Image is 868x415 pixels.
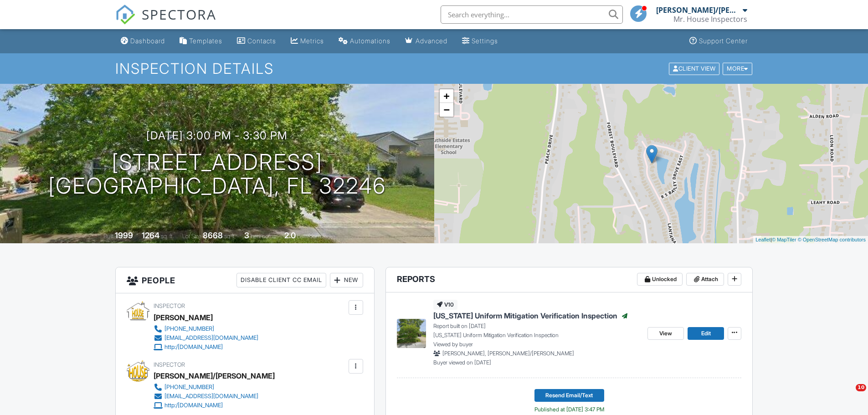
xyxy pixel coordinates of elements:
div: 2.0 [284,231,296,240]
span: SPECTORA [142,5,216,24]
a: Settings [458,33,502,50]
div: [PHONE_NUMBER] [164,384,214,391]
div: 8668 [203,231,223,240]
span: Inspector [154,302,185,309]
div: More [723,62,752,75]
a: Client View [668,65,722,72]
a: Zoom in [440,89,453,103]
a: [EMAIL_ADDRESS][DOMAIN_NAME] [154,392,267,401]
a: Contacts [233,33,280,50]
h1: Inspection Details [115,61,753,77]
h1: [STREET_ADDRESS] [GEOGRAPHIC_DATA], FL 32246 [48,150,386,199]
div: [PHONE_NUMBER] [164,325,214,333]
a: Metrics [287,33,328,50]
span: sq. ft. [161,233,174,240]
span: Built [103,233,113,240]
div: Disable Client CC Email [236,273,326,287]
div: Client View [669,62,719,75]
span: Lot Size [182,233,201,240]
div: Dashboard [130,37,165,45]
a: Zoom out [440,103,453,117]
div: Contacts [247,37,276,45]
a: [PHONE_NUMBER] [154,383,267,392]
a: Templates [176,33,226,50]
div: | [753,236,868,244]
span: bathrooms [297,233,323,240]
a: [EMAIL_ADDRESS][DOMAIN_NAME] [154,333,258,343]
span: bedrooms [251,233,276,240]
div: 1999 [115,231,133,240]
h3: People [116,267,374,293]
span: sq.ft. [224,233,236,240]
div: 3 [244,231,249,240]
span: 10 [856,384,866,391]
div: http:/[DOMAIN_NAME] [164,402,223,409]
span: Inspector [154,361,185,368]
div: Templates [189,37,222,45]
a: Advanced [401,33,451,50]
a: http:/[DOMAIN_NAME] [154,343,258,352]
a: © MapTiler [772,237,796,242]
div: Support Center [699,37,748,45]
div: 1264 [142,231,159,240]
a: Support Center [686,33,751,50]
div: Advanced [416,37,447,45]
a: [PHONE_NUMBER] [154,324,258,333]
a: SPECTORA [115,12,216,31]
div: Mr. House Inspectors [673,15,747,24]
h3: [DATE] 3:00 pm - 3:30 pm [146,129,288,142]
a: http:/[DOMAIN_NAME] [154,401,267,410]
div: Settings [472,37,498,45]
img: The Best Home Inspection Software - Spectora [115,5,135,25]
div: Metrics [300,37,324,45]
div: [EMAIL_ADDRESS][DOMAIN_NAME] [164,393,258,400]
a: Leaflet [755,237,770,242]
input: Search everything... [441,5,623,24]
a: © OpenStreetMap contributors [798,237,866,242]
a: Dashboard [117,33,169,50]
div: New [330,273,363,287]
div: http:/[DOMAIN_NAME] [164,343,223,351]
div: [PERSON_NAME]/[PERSON_NAME] [154,369,275,383]
div: [PERSON_NAME] [154,311,213,324]
div: Automations [350,37,390,45]
div: [EMAIL_ADDRESS][DOMAIN_NAME] [164,334,258,342]
div: [PERSON_NAME]/[PERSON_NAME] [656,5,740,15]
iframe: Intercom live chat [837,384,859,406]
a: Automations (Basic) [335,33,394,50]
